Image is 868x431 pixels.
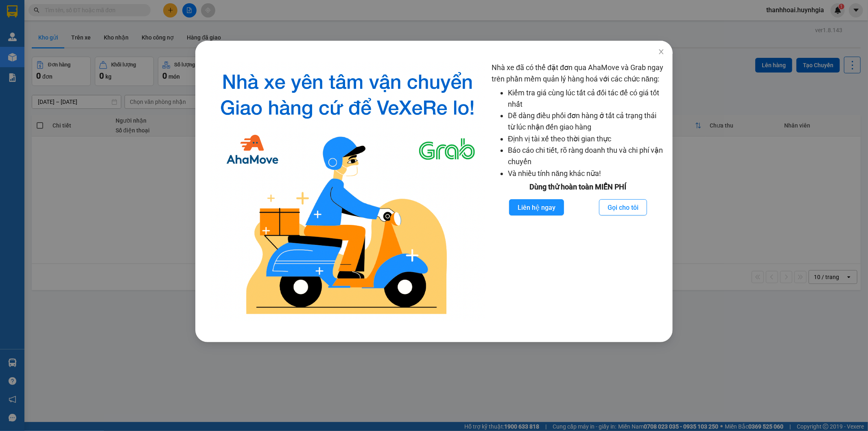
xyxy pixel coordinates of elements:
button: Gọi cho tôi [599,199,647,215]
span: Gọi cho tôi [608,202,638,213]
div: Dùng thử hoàn toàn MIỄN PHÍ [492,181,665,193]
li: Dễ dàng điều phối đơn hàng ở tất cả trạng thái từ lúc nhận đến giao hàng [508,110,665,133]
span: Liên hệ ngay [518,202,555,213]
span: close [658,48,665,55]
button: Liên hệ ngay [509,199,564,215]
button: Close [650,41,673,64]
li: Báo cáo chi tiết, rõ ràng doanh thu và chi phí vận chuyển [508,145,665,168]
li: Kiểm tra giá cùng lúc tất cả đối tác để có giá tốt nhất [508,87,665,110]
img: logo [210,62,485,322]
li: Và nhiều tính năng khác nữa! [508,168,665,179]
div: Nhà xe đã có thể đặt đơn qua AhaMove và Grab ngay trên phần mềm quản lý hàng hoá với các chức năng: [492,62,665,322]
li: Định vị tài xế theo thời gian thực [508,133,665,145]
